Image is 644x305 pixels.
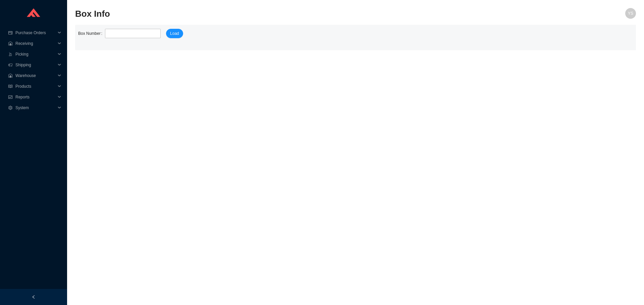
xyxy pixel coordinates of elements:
span: setting [8,106,13,110]
span: Load [170,30,179,37]
h2: Box Info [75,8,496,20]
span: Picking [15,49,56,60]
span: left [32,295,36,299]
span: fund [8,95,13,99]
span: Purchase Orders [15,27,56,38]
span: Products [15,81,56,92]
span: System [15,102,56,113]
span: Receiving [15,38,56,49]
button: Load [166,29,183,38]
span: YS [628,8,633,19]
span: read [8,84,13,88]
label: Box Number [78,29,105,38]
span: Reports [15,92,56,102]
span: Warehouse [15,70,56,81]
span: Shipping [15,60,56,70]
span: credit-card [8,31,13,35]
